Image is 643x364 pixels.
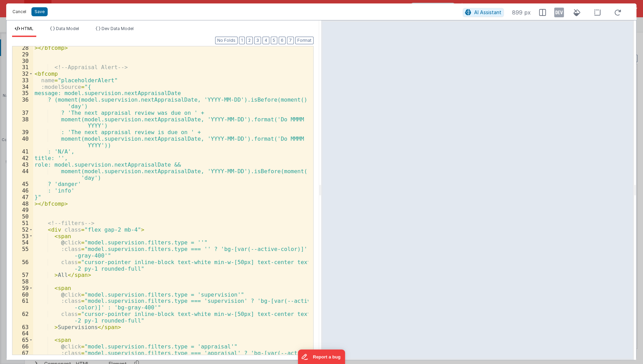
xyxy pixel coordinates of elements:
[12,58,33,64] div: 30
[12,71,33,77] div: 32
[12,45,33,51] div: 28
[12,64,33,71] div: 31
[239,37,245,44] button: 1
[12,291,33,298] div: 60
[12,285,33,291] div: 59
[12,77,33,84] div: 33
[262,37,269,44] button: 4
[12,200,33,207] div: 48
[12,194,33,200] div: 47
[12,246,33,259] div: 55
[12,84,33,90] div: 34
[12,90,33,96] div: 35
[215,37,238,44] button: No Folds
[474,9,501,15] span: AI Assistant
[12,330,33,337] div: 64
[12,311,33,324] div: 62
[12,213,33,220] div: 50
[271,37,277,44] button: 5
[12,324,33,330] div: 63
[12,181,33,187] div: 45
[287,37,294,44] button: 7
[12,278,33,285] div: 58
[12,51,33,58] div: 29
[12,96,33,110] div: 36
[12,187,33,194] div: 46
[12,129,33,136] div: 39
[254,37,261,44] button: 3
[12,116,33,129] div: 38
[12,207,33,213] div: 49
[56,26,79,31] span: Data Model
[12,298,33,311] div: 61
[512,8,531,17] span: 899 px
[12,259,33,272] div: 56
[102,26,134,31] span: Dev Data Model
[12,239,33,246] div: 54
[12,155,33,161] div: 42
[12,343,33,350] div: 66
[12,226,33,233] div: 52
[9,7,30,17] button: Cancel
[21,26,33,31] span: HTML
[12,233,33,240] div: 53
[12,168,33,181] div: 44
[298,349,345,364] iframe: Marker.io feedback button
[12,136,33,149] div: 40
[279,37,286,44] button: 6
[12,161,33,168] div: 43
[12,272,33,278] div: 57
[12,350,33,363] div: 67
[12,148,33,155] div: 41
[12,110,33,116] div: 37
[12,337,33,343] div: 65
[246,37,253,44] button: 2
[31,7,48,16] button: Save
[12,220,33,226] div: 51
[463,8,504,17] button: AI Assistant
[295,37,314,44] button: Format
